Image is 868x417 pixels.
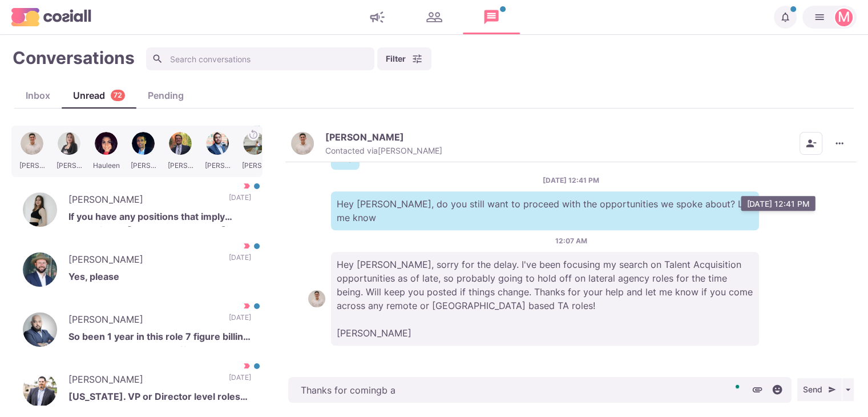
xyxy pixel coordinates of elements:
[68,210,251,227] p: If you have any positions that imply relocation to [GEOGRAPHIC_DATA] and on-site work as a Recrui...
[68,252,217,270] p: [PERSON_NAME]
[136,89,195,102] div: Pending
[229,252,251,270] p: [DATE]
[23,252,57,287] img: Victor Levin
[769,381,786,398] button: Select emoji
[68,270,251,287] p: Yes, please
[774,6,797,29] button: Notifications
[14,89,62,102] div: Inbox
[68,330,251,347] p: So been 1 year in this role 7 figure billing revenue Do let me know if any leadership roles comes...
[62,89,136,102] div: Unread
[325,146,442,156] p: Contacted via [PERSON_NAME]
[229,193,251,210] p: [DATE]
[291,132,314,155] img: Alex Belgrade
[331,191,759,230] p: Hey [PERSON_NAME], do you still want to proceed with the opportunities we spoke about? Let me know
[68,312,217,330] p: [PERSON_NAME]
[797,378,842,401] button: Send
[11,8,91,26] img: logo
[23,312,57,347] img: Shrey Sharma
[800,132,822,155] button: Remove from contacts
[838,10,850,24] div: Martin
[23,372,57,407] img: John Madrigal
[114,90,122,101] p: 72
[555,236,587,246] p: 12:07 AM
[23,193,57,227] img: Sophia Aksenova
[229,312,251,330] p: [DATE]
[308,290,325,307] img: Alex Belgrade
[146,47,374,70] input: Search conversations
[229,372,251,390] p: [DATE]
[288,377,792,403] textarea: To enrich screen reader interactions, please activate Accessibility in Grammarly extension settings
[749,381,766,398] button: Attach files
[291,131,442,156] button: Alex Belgrade[PERSON_NAME]Contacted via[PERSON_NAME]
[543,175,599,186] p: [DATE] 12:41 PM
[828,132,851,155] button: More menu
[68,372,217,390] p: [PERSON_NAME]
[377,47,431,70] button: Filter
[68,193,217,210] p: [PERSON_NAME]
[68,390,251,407] p: [US_STATE]. VP or Director level roles working remotely. $200k+ in comp.
[13,47,135,68] h1: Conversations
[802,6,857,29] button: Martin
[331,252,759,346] p: Hey [PERSON_NAME], sorry for the delay. I've been focusing my search on Talent Acquisition opport...
[325,131,404,143] p: [PERSON_NAME]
